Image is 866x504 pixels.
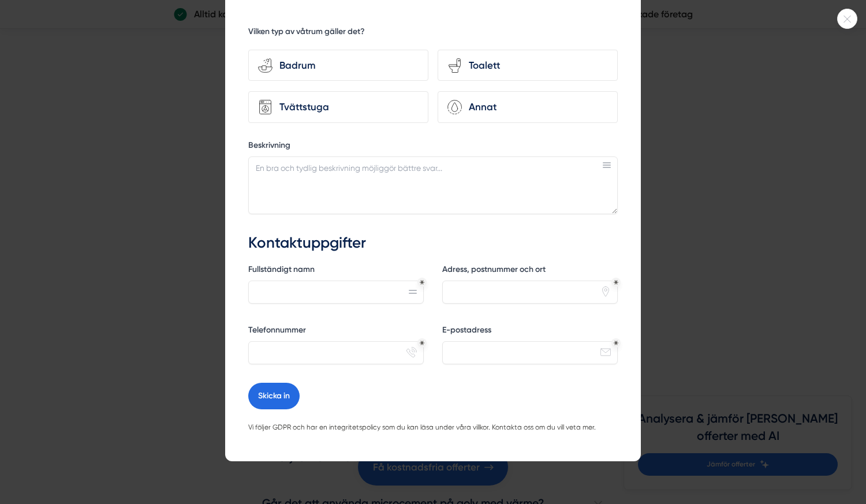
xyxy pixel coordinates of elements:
label: Fullständigt namn [248,264,424,278]
p: Vi följer GDPR och har en integritetspolicy som du kan läsa under våra villkor. Kontakta oss om d... [248,422,618,434]
div: Obligatoriskt [614,280,618,285]
div: Obligatoriskt [614,341,618,345]
label: Adress, postnummer och ort [442,264,618,278]
label: Telefonnummer [248,324,424,339]
button: Skicka in [248,383,300,409]
label: Beskrivning [248,140,618,154]
h5: Vilken typ av våtrum gäller det? [248,26,365,40]
label: E-postadress [442,324,618,339]
div: Obligatoriskt [420,280,424,285]
div: Obligatoriskt [420,341,424,345]
h3: Kontaktuppgifter [248,233,618,253]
